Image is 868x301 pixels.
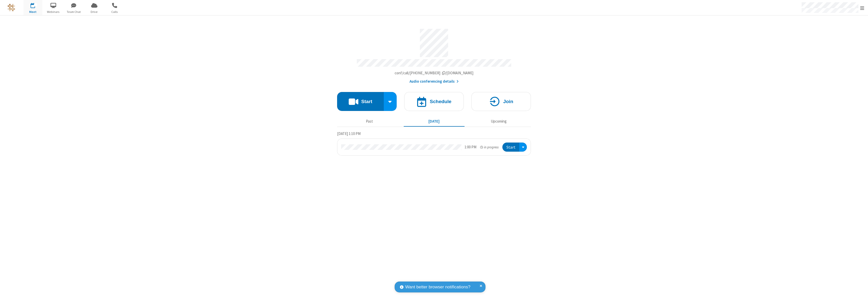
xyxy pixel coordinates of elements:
button: Start [502,143,519,152]
span: [DATE] 1:10 PM [337,131,361,136]
button: Audio conferencing details [410,79,459,84]
img: QA Selenium DO NOT DELETE OR CHANGE [8,4,15,11]
div: 1 [34,3,37,7]
span: Calls [105,10,124,14]
button: Copy my meeting room linkCopy my meeting room link [395,70,474,76]
button: [DATE] [404,117,465,126]
h4: Start [361,99,372,104]
h4: Join [503,99,513,104]
span: Want better browser notifications? [405,284,470,290]
span: Drive [85,10,104,14]
span: Meet [23,10,42,14]
span: Copy my meeting room link [395,71,474,75]
button: Join [471,92,531,111]
div: Start conference options [384,92,397,111]
div: Open menu [519,143,527,152]
em: in progress [480,145,499,150]
span: Team Chat [64,10,83,14]
button: Start [337,92,384,111]
button: Upcoming [468,117,529,126]
h4: Schedule [430,99,451,104]
section: Today's Meetings [337,131,531,156]
span: Webinars [44,10,63,14]
button: Schedule [404,92,464,111]
div: 1:00 PM [465,144,476,150]
section: Account details [337,25,531,84]
button: Past [339,117,400,126]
